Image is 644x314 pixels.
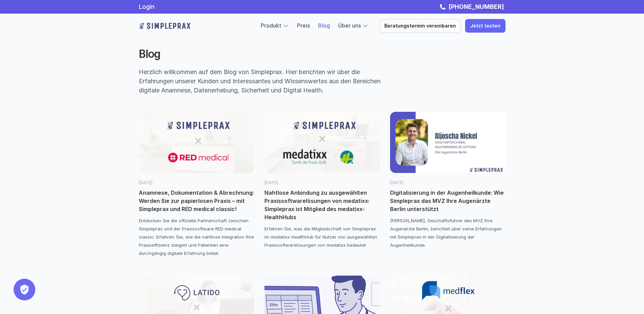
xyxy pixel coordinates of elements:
[379,19,461,33] a: Beratungstermin vereinbaren
[139,189,254,213] p: Anamnese, Dokumentation & Abrechnung: Werden Sie zur papierlosen Praxis – mit Simpleprax und RED ...
[390,216,505,249] p: [PERSON_NAME], Geschäftsführer des MVZ Ihre Augenärzte Berlin, berichtet über seine Erfahrungen m...
[261,22,281,29] a: Produkt
[139,216,254,257] p: Entdecken Sie die offizielle Partnerschaft zwischen Simpleprax und der Praxissoftware RED medical...
[139,3,154,10] a: Login
[264,189,380,221] p: Nahtlose Anbindung zu ausgewählten Praxissoftwarelösungen von medatixx: Simpleprax ist Mitglied d...
[139,180,254,186] p: [DATE]
[390,112,505,249] a: [DATE]Digitalisierung in der Augenheilkunde: Wie Simpleprax das MVZ Ihre Augenärzte Berlin unters...
[465,19,505,33] a: Jetzt testen
[384,23,456,29] p: Beratungstermin vereinbaren
[448,3,504,10] strong: [PHONE_NUMBER]
[139,67,395,95] p: Herzlich willkommen auf dem Blog von Simpleprax. Hier berichten wir über die Erfahrungen unserer ...
[264,225,380,249] p: Erfahren Sie, was die Mitgliedschaft von Simpleprax im medatixx-HealthHub für Nutzer von ausgewäh...
[297,22,310,29] a: Preis
[447,3,505,10] a: [PHONE_NUMBER]
[470,23,500,29] p: Jetzt testen
[264,112,380,249] a: [DATE]Nahtlose Anbindung zu ausgewählten Praxissoftwarelösungen von medatixx: Simpleprax ist Mitg...
[139,112,254,257] a: [DATE]Anamnese, Dokumentation & Abrechnung: Werden Sie zur papierlosen Praxis – mit Simpleprax un...
[139,48,393,60] h2: Blog
[264,180,380,186] p: [DATE]
[390,189,505,213] p: Digitalisierung in der Augenheilkunde: Wie Simpleprax das MVZ Ihre Augenärzte Berlin unterstützt
[318,22,330,29] a: Blog
[338,22,361,29] a: Über uns
[390,180,505,186] p: [DATE]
